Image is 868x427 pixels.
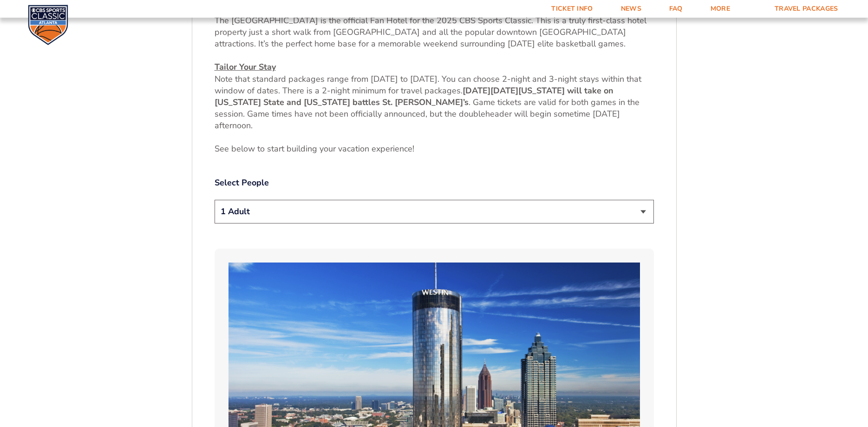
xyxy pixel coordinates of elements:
[463,85,518,96] strong: [DATE][DATE]
[28,5,68,45] img: CBS Sports Classic
[376,143,414,154] span: xperience!
[215,97,640,131] span: . Game tickets are valid for both games in the session. Game times have not been officially annou...
[215,73,641,96] span: Note that standard packages range from [DATE] to [DATE]. You can choose 2-night and 3-night stays...
[215,15,646,49] span: The [GEOGRAPHIC_DATA] is the official Fan Hotel for the 2025 CBS Sports Classic. This is a truly ...
[215,85,613,108] strong: [US_STATE] will take on [US_STATE] State and [US_STATE] battles St. [PERSON_NAME]’s
[215,143,654,155] p: See below to start building your vacation e
[215,61,276,72] u: Tailor Your Stay
[215,177,654,189] label: Select People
